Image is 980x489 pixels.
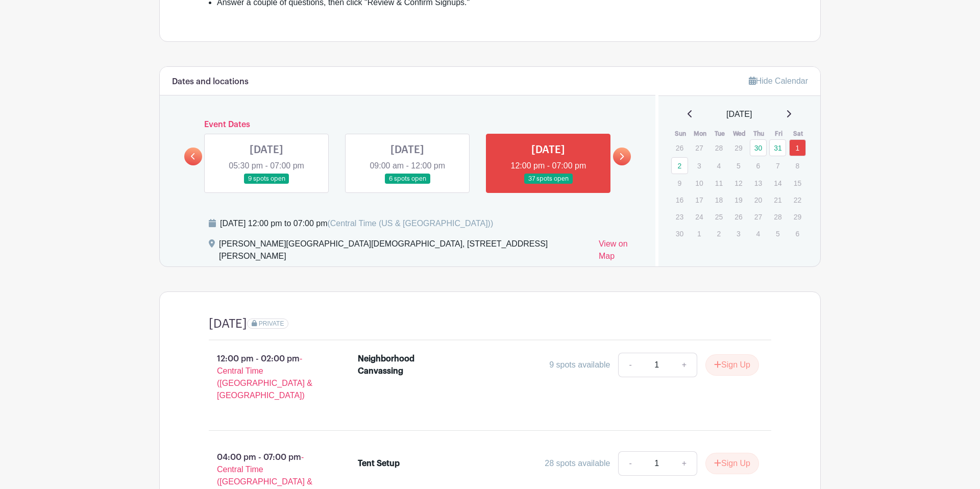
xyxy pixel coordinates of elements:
p: 16 [671,192,688,208]
p: 21 [769,192,786,208]
p: 18 [710,192,727,208]
p: 3 [730,226,747,241]
p: 27 [691,140,707,156]
p: 4 [710,158,727,174]
div: [DATE] 12:00 pm to 07:00 pm [220,217,493,230]
span: (Central Time (US & [GEOGRAPHIC_DATA])) [327,219,493,228]
p: 19 [730,192,747,208]
span: [DATE] [726,108,752,120]
p: 20 [750,192,767,208]
p: 3 [691,158,707,174]
p: 12:00 pm - 02:00 pm [192,349,341,406]
a: 31 [769,139,786,156]
th: Fri [769,129,789,139]
div: 28 spots available [545,457,610,470]
th: Thu [749,129,769,139]
div: Tent Setup [358,457,400,470]
button: Sign Up [705,354,759,376]
p: 13 [750,175,767,191]
p: 6 [750,158,767,174]
th: Sun [671,129,691,139]
p: 24 [691,209,707,225]
a: Hide Calendar [749,77,808,85]
p: 26 [671,140,688,156]
h4: [DATE] [209,316,247,331]
p: 28 [769,209,786,225]
p: 7 [769,158,786,174]
h6: Dates and locations [172,77,249,87]
p: 25 [710,209,727,225]
p: 5 [769,226,786,241]
p: 6 [789,226,806,241]
p: 28 [710,140,727,156]
a: 1 [789,139,806,156]
p: 2 [710,226,727,241]
p: 17 [691,192,707,208]
p: 4 [750,226,767,241]
div: [PERSON_NAME][GEOGRAPHIC_DATA][DEMOGRAPHIC_DATA], [STREET_ADDRESS][PERSON_NAME] [219,238,591,266]
span: - Central Time ([GEOGRAPHIC_DATA] & [GEOGRAPHIC_DATA]) [217,354,312,400]
p: 10 [691,175,707,191]
p: 15 [789,175,806,191]
p: 22 [789,192,806,208]
p: 30 [671,226,688,241]
span: PRIVATE [259,320,284,327]
p: 14 [769,175,786,191]
p: 29 [789,209,806,225]
th: Tue [710,129,730,139]
button: Sign Up [705,453,759,474]
a: 2 [671,157,688,174]
h6: Event Dates [202,120,613,130]
a: View on Map [599,238,643,266]
div: Neighborhood Canvassing [358,353,446,377]
p: 1 [691,226,707,241]
a: - [618,451,642,476]
p: 26 [730,209,747,225]
a: + [672,353,697,377]
a: 30 [750,139,767,156]
a: - [618,353,642,377]
div: 9 spots available [549,359,610,371]
p: 27 [750,209,767,225]
p: 23 [671,209,688,225]
th: Wed [729,129,749,139]
th: Mon [690,129,710,139]
p: 29 [730,140,747,156]
p: 5 [730,158,747,174]
a: + [672,451,697,476]
p: 12 [730,175,747,191]
p: 9 [671,175,688,191]
p: 11 [710,175,727,191]
p: 8 [789,158,806,174]
th: Sat [789,129,808,139]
